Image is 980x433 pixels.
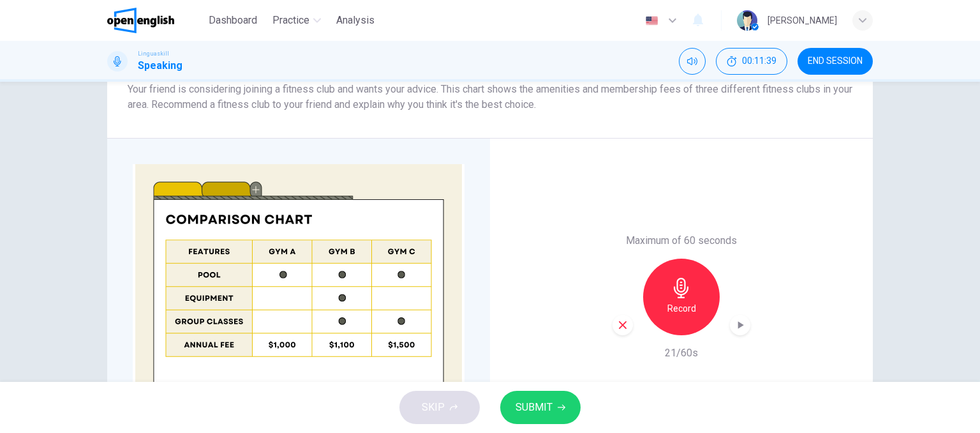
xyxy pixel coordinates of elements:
button: END SESSION [798,48,873,75]
span: END SESSION [808,56,863,66]
h6: Record [667,301,696,316]
span: Dashboard [209,13,257,28]
h6: 21/60s [665,346,698,361]
span: SUBMIT [516,399,553,416]
span: Your friend is considering joining a fitness club and wants your advice. This chart shows the ame... [128,82,852,112]
div: Mute [679,48,706,75]
h1: Speaking [138,58,182,73]
img: undefined [133,164,464,409]
button: Record [643,259,720,335]
button: 00:11:39 [716,48,787,75]
div: Hide [716,48,787,75]
a: OpenEnglish logo [107,8,204,33]
img: OpenEnglish logo [107,8,174,33]
button: Analysis [331,9,380,32]
button: Practice [267,9,326,32]
img: en [644,16,660,26]
img: Profile picture [737,10,757,31]
button: Dashboard [204,9,262,32]
span: Practice [272,13,309,28]
div: [PERSON_NAME] [768,13,837,28]
button: SUBMIT [500,391,581,424]
span: 00:11:39 [742,56,776,66]
h6: Maximum of 60 seconds [626,233,737,248]
span: Linguaskill [138,49,169,58]
span: Analysis [336,13,375,28]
